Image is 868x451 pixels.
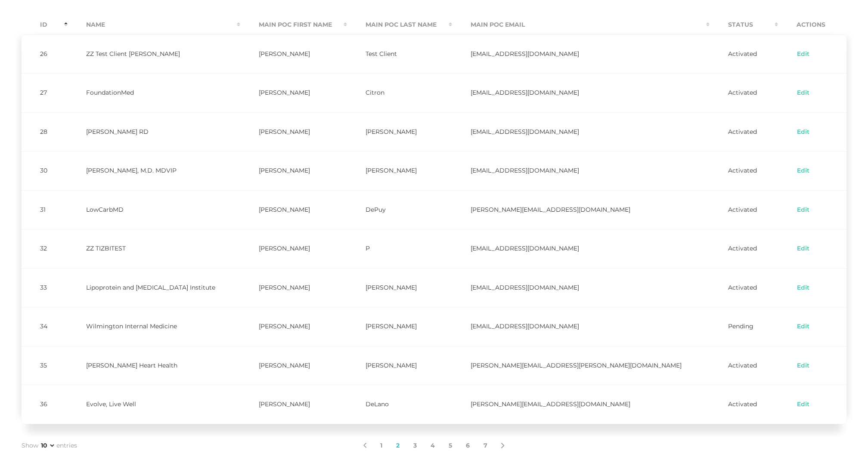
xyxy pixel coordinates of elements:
td: [EMAIL_ADDRESS][DOMAIN_NAME] [452,151,710,190]
td: [PERSON_NAME][EMAIL_ADDRESS][DOMAIN_NAME] [452,385,710,424]
td: [PERSON_NAME] [240,229,347,268]
a: Edit [797,361,810,370]
td: [PERSON_NAME] [240,73,347,112]
td: 35 [22,346,68,385]
td: [EMAIL_ADDRESS][DOMAIN_NAME] [452,268,710,307]
td: Activated [710,346,778,385]
td: ZZ Test Client [PERSON_NAME] [68,34,240,74]
td: P [347,229,452,268]
a: Edit [797,50,810,59]
a: Edit [797,400,810,409]
td: Activated [710,73,778,112]
select: Showentries [39,441,56,450]
td: [EMAIL_ADDRESS][DOMAIN_NAME] [452,307,710,346]
td: Test Client [347,34,452,74]
td: LowCarbMD [68,190,240,229]
td: [PERSON_NAME] [240,268,347,307]
td: 34 [22,307,68,346]
td: [PERSON_NAME] [347,346,452,385]
td: Activated [710,385,778,424]
td: Activated [710,268,778,307]
td: 28 [22,112,68,151]
th: Name : activate to sort column ascending [68,15,240,34]
a: Edit [797,322,810,331]
td: 32 [22,229,68,268]
td: [PERSON_NAME] [240,307,347,346]
td: [PERSON_NAME] [240,346,347,385]
a: Edit [797,89,810,97]
td: Activated [710,112,778,151]
td: Activated [710,34,778,74]
td: 33 [22,268,68,307]
td: [PERSON_NAME] RD [68,112,240,151]
td: DeLano [347,385,452,424]
td: [PERSON_NAME] [240,385,347,424]
th: Main POC First Name : activate to sort column ascending [240,15,347,34]
th: Main POC Last Name : activate to sort column ascending [347,15,452,34]
a: Edit [797,167,810,175]
td: [PERSON_NAME] [240,190,347,229]
td: FoundationMed [68,73,240,112]
td: [EMAIL_ADDRESS][DOMAIN_NAME] [452,73,710,112]
th: Status : activate to sort column ascending [710,15,778,34]
td: [EMAIL_ADDRESS][DOMAIN_NAME] [452,34,710,74]
a: Edit [797,128,810,136]
td: [PERSON_NAME], M.D. MDVIP [68,151,240,190]
td: Lipoprotein and [MEDICAL_DATA] Institute [68,268,240,307]
th: Id : activate to sort column descending [22,15,68,34]
td: Wilmington Internal Medicine [68,307,240,346]
td: 27 [22,73,68,112]
td: 26 [22,34,68,74]
td: [PERSON_NAME] [240,112,347,151]
a: Edit [797,206,810,214]
td: Activated [710,151,778,190]
td: [PERSON_NAME] [347,268,452,307]
td: [PERSON_NAME][EMAIL_ADDRESS][PERSON_NAME][DOMAIN_NAME] [452,346,710,385]
label: Show entries [22,441,77,450]
td: 36 [22,385,68,424]
td: [EMAIL_ADDRESS][DOMAIN_NAME] [452,229,710,268]
td: Activated [710,229,778,268]
td: [PERSON_NAME] Heart Health [68,346,240,385]
td: Pending [710,307,778,346]
a: Edit [797,284,810,292]
td: [PERSON_NAME] [240,151,347,190]
td: [PERSON_NAME] [240,34,347,74]
td: [PERSON_NAME] [347,151,452,190]
td: 31 [22,190,68,229]
td: [PERSON_NAME][EMAIL_ADDRESS][DOMAIN_NAME] [452,190,710,229]
td: Activated [710,190,778,229]
th: Actions [778,15,846,34]
td: [EMAIL_ADDRESS][DOMAIN_NAME] [452,112,710,151]
td: DePuy [347,190,452,229]
td: [PERSON_NAME] [347,112,452,151]
td: Citron [347,73,452,112]
th: Main POC Email : activate to sort column ascending [452,15,710,34]
a: Edit [797,244,810,253]
td: ZZ TIZBITEST [68,229,240,268]
td: [PERSON_NAME] [347,307,452,346]
td: 30 [22,151,68,190]
td: Evolve, Live Well [68,385,240,424]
